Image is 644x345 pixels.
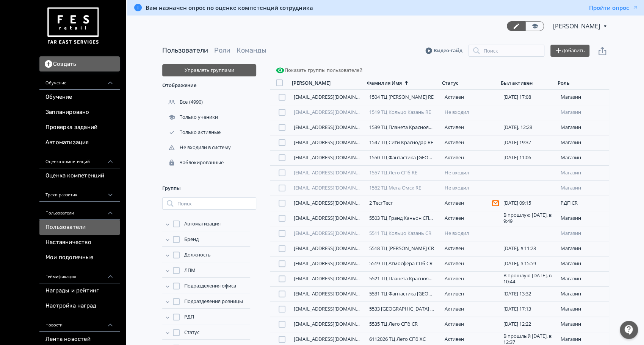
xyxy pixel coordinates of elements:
[560,291,606,297] div: Магазин
[560,155,606,161] div: Магазин
[294,336,374,342] a: [EMAIL_ADDRESS][DOMAIN_NAME]
[560,246,606,252] div: Магазин
[589,4,638,11] button: Пройти опрос
[184,251,211,259] span: Должность
[294,124,374,131] a: [EMAIL_ADDRESS][DOMAIN_NAME]
[442,80,458,86] div: Статус
[369,184,421,191] a: 1562 ТЦ Мега Омск RE
[560,215,606,221] div: Магазин
[445,291,496,297] div: Активен
[445,336,496,342] div: Активен
[425,47,462,54] a: Видео-гайд
[39,314,120,332] div: Новости
[503,155,555,161] div: [DATE] 11:06
[294,320,374,327] a: [EMAIL_ADDRESS][DOMAIN_NAME]
[560,306,606,312] div: Магазин
[369,214,439,221] a: 5503 ТЦ Гранд Каньон СПб CR
[503,291,555,297] div: [DATE] 13:32
[503,273,555,284] div: В прошлую [DATE], в 10:44
[184,220,221,228] span: Автоматизация
[162,95,256,110] div: (4990)
[39,202,120,220] div: Пользователи
[369,275,444,282] a: 5521 ТЦ Планета Красноярск CR
[162,46,208,54] a: Пользователи
[39,90,120,105] a: Обучение
[503,246,555,252] div: [DATE], в 11:23
[162,129,222,136] div: Только активные
[369,199,393,206] a: 2 ТестТест
[369,336,426,342] a: 6112026 ТЦ Лето СПб ХС
[162,144,232,151] div: Не входили в систему
[237,46,266,54] a: Команды
[39,265,120,283] div: Геймификация
[445,94,496,100] div: Активен
[558,80,570,86] div: Роль
[39,150,120,168] div: Оценка компетенций
[445,170,496,176] div: Не входил
[39,105,120,120] a: Запланировано
[598,47,607,56] svg: Экспорт пользователей файлом
[503,94,555,100] div: [DATE] 17:08
[184,329,199,336] span: Статус
[162,159,225,166] div: Заблокированные
[560,140,606,146] div: Магазин
[369,169,417,176] a: 1557 ТЦ Лето СПб RE
[445,230,496,236] div: Не входил
[369,320,418,327] a: 5535 ТЦ Лето СПб CR
[184,236,199,243] span: Бренд
[560,336,606,342] div: Магазин
[369,124,443,131] a: 1539 ТЦ Планета Красноярск RE
[294,93,374,100] a: [EMAIL_ADDRESS][DOMAIN_NAME]
[162,64,256,76] button: Управлять группами
[503,333,555,345] div: В прошлый [DATE], в 12:37
[274,64,364,76] button: Показать группы пользователей
[39,235,120,250] a: Наставничество
[39,135,120,150] a: Автоматизация
[525,21,544,31] a: Переключиться в режим ученика
[445,246,496,252] div: Активен
[369,290,465,297] a: 5531 ТЦ Фантастика [GEOGRAPHIC_DATA]
[445,261,496,267] div: Активен
[560,109,606,115] div: Магазин
[39,298,120,314] a: Настройка наград
[294,305,374,312] a: [EMAIL_ADDRESS][DOMAIN_NAME]
[39,56,120,71] button: Создать
[39,283,120,298] a: Награды и рейтинг
[503,140,555,146] div: [DATE] 19:37
[369,109,431,115] a: 1519 ТЦ Кольцо Казань RE
[369,245,434,252] a: 5518 ТЦ [PERSON_NAME] CR
[550,45,589,57] button: Добавить
[503,306,555,312] div: [DATE] 17:13
[45,5,100,47] img: https://files.teachbase.ru/system/account/57463/logo/medium-936fc5084dd2c598f50a98b9cbe0469a.png
[560,124,606,131] div: Магазин
[560,321,606,327] div: Магазин
[184,267,196,274] span: ЛПМ
[39,71,120,90] div: Обучение
[560,230,606,236] div: Магазин
[369,154,472,161] a: 1550 ТЦ Фантастика [GEOGRAPHIC_DATA] RE
[369,305,486,312] a: 5533 [GEOGRAPHIC_DATA] [GEOGRAPHIC_DATA] CR
[445,276,496,282] div: Активен
[369,139,433,146] a: 1547 ТЦ Сити Краснодар RE
[294,230,374,236] a: [EMAIL_ADDRESS][DOMAIN_NAME]
[294,275,374,282] a: [EMAIL_ADDRESS][DOMAIN_NAME]
[445,185,496,191] div: Не входил
[369,260,432,267] a: 5519 ТЦ Атмосфера СПб CR
[560,170,606,176] div: Магазин
[292,80,331,86] div: [PERSON_NAME]
[560,261,606,267] div: Магазин
[445,321,496,327] div: Активен
[445,215,496,221] div: Активен
[500,80,532,86] div: Был активен
[39,220,120,235] a: Пользователи
[560,94,606,100] div: Магазин
[503,200,555,206] div: [DATE] 09:15
[445,155,496,161] div: Активен
[553,22,601,31] span: Светлана Илюхина
[445,200,496,207] div: Активен
[162,99,189,106] div: Все
[503,321,555,327] div: [DATE] 12:22
[39,250,120,265] a: Мои подопечные
[39,168,120,183] a: Оценка компетенций
[39,183,120,202] div: Треки развития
